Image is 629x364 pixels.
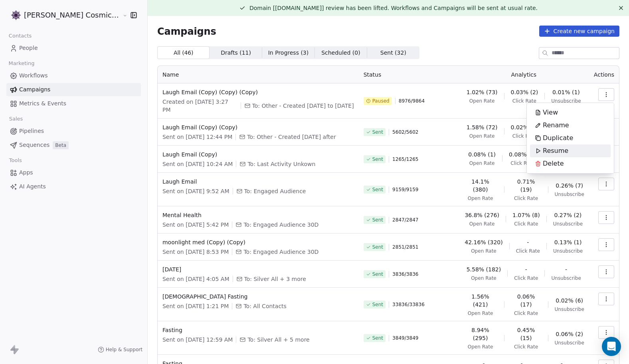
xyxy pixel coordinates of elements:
span: View [543,108,558,117]
span: Rename [543,121,569,130]
span: Resume [543,146,568,156]
span: Duplicate [543,133,573,143]
div: Suggestions [530,106,611,170]
span: Delete [543,159,564,168]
